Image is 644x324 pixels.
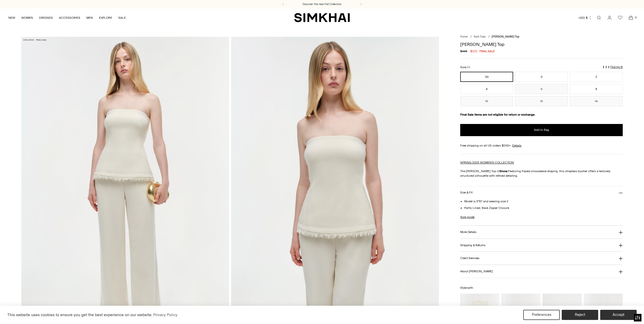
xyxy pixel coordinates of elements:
button: 12 [515,96,568,106]
p: The [PERSON_NAME] Top in Featuring frayed crossweave draping, this strapless bustier offers a tex... [460,169,623,178]
button: 14 [570,96,623,106]
a: SALE [118,12,126,23]
li: Model is 5'10" and wearing size 2 [464,199,623,204]
a: Go to the account page [605,13,615,23]
a: SPRING 2025 WOMEN'S COLLECTION [460,161,514,164]
a: WOMEN [21,12,33,23]
a: EXPLORE [99,12,112,23]
button: Shipping & Returns [460,239,623,252]
button: 2 [570,72,623,82]
button: Size & Fit [460,186,623,199]
span: [PERSON_NAME] Top [492,35,519,38]
a: ACCESSORIES [59,12,80,23]
button: Client Services [460,252,623,265]
button: Add to Bag [460,124,623,136]
button: About [PERSON_NAME] [460,265,623,278]
h6: Style with [460,286,623,290]
span: $222 [470,49,477,53]
button: More Details [460,226,623,239]
span: 00 [467,66,470,69]
a: Home [460,35,468,38]
label: Size: [460,65,470,70]
a: Details [512,143,521,148]
button: 0 [515,72,568,82]
button: 4 [460,84,513,94]
a: NEW [8,12,15,23]
nav: breadcrumbs [460,35,623,39]
button: Reject [562,310,598,320]
s: $445 [460,49,467,53]
div: / [488,35,490,39]
span: 0 [633,15,638,20]
button: 6 [515,84,568,94]
button: Preferences [523,310,560,320]
div: / [470,35,472,39]
h1: [PERSON_NAME] Top [460,42,623,47]
strong: Final Sale items are not eligible for return or exchange. [460,113,535,116]
a: Sale Tops [474,35,486,38]
button: 8 [570,84,623,94]
h3: Shipping & Returns [460,244,486,247]
button: USD $ [579,12,592,23]
span: This website uses cookies to ensure you get the best experience on our website. [7,312,152,317]
div: Free shipping on all US orders $200+ [460,143,623,148]
strong: Snow. [499,169,508,173]
h3: About [PERSON_NAME] [460,270,493,273]
a: MEN [86,12,93,23]
a: Open search modal [594,13,604,23]
a: Discover the new Fall Collection [303,2,341,6]
a: SIMKHAI [294,13,350,23]
h3: More Details [460,230,476,234]
span: Add to Bag [534,128,549,132]
h3: Client Services [460,257,479,260]
button: 00 [460,72,513,82]
button: Accept [600,310,637,320]
a: Size guide [460,215,474,219]
h3: Size & Fit [460,191,472,194]
button: 10 [460,96,513,106]
li: Partly Lined, Back Zipper Closure [464,206,623,210]
a: Wishlist [615,13,625,23]
a: Privacy Policy (opens in a new tab) [152,311,178,319]
a: Open cart modal [626,13,636,23]
a: DRESSES [39,12,53,23]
